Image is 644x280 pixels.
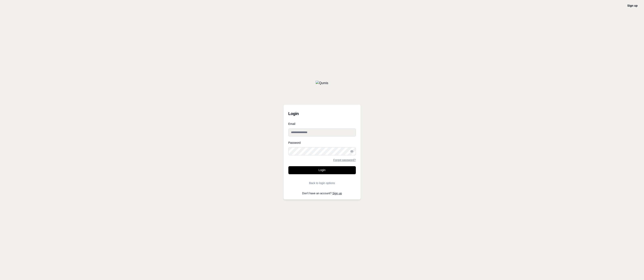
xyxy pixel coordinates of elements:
[333,159,356,161] a: Forgot password?
[288,122,356,125] label: Email
[332,192,342,195] a: Sign up
[288,110,356,118] h3: Login
[288,141,356,144] label: Password
[288,166,356,174] button: Login
[288,179,356,187] button: Back to login options
[316,81,328,86] img: Qumis
[288,192,356,195] p: Don't have an account?
[627,4,638,7] a: Sign up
